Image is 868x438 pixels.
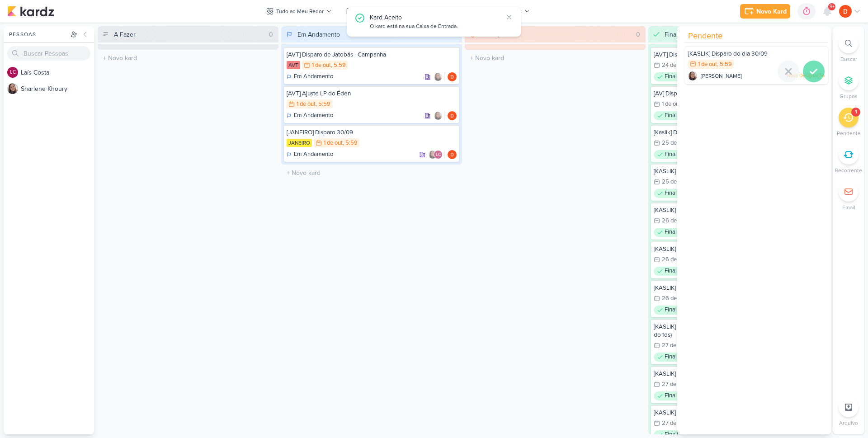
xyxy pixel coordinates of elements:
[688,50,768,57] span: [KASLIK] Disparo do dia 30/09
[840,92,858,100] p: Grupos
[467,52,644,65] input: + Novo kard
[316,101,330,107] div: , 5:59
[654,267,694,276] div: Finalizado
[835,166,862,174] p: Recorrente
[331,62,346,68] div: , 5:59
[287,51,457,59] div: [AVT] Disparo de Jatobás - Campanha
[632,30,644,39] div: 0
[428,150,445,159] div: Colaboradores: Sharlene Khoury, Laís Costa
[688,30,722,42] span: Pendente
[698,61,717,67] div: 1 de out
[297,101,316,107] div: 1 de out
[448,72,457,81] img: Diego Lima | TAGAWA
[855,108,857,116] div: 1
[370,22,503,31] div: O kard está na sua Caixa de Entrada.
[312,62,331,68] div: 1 de out
[448,150,457,159] div: Responsável: Diego Lima | TAGAWA
[665,353,690,362] p: Finalizado
[294,72,333,81] p: Em Andamento
[654,150,694,159] div: Finalizado
[717,61,732,67] div: , 5:59
[21,84,94,94] div: S h a r l e n e K h o u r y
[662,420,685,426] div: 27 de set
[287,61,300,69] div: AVT
[7,30,69,38] div: Pessoas
[840,55,857,63] p: Buscar
[10,70,16,75] p: LC
[665,189,690,198] p: Finalizado
[654,391,694,400] div: Finalizado
[662,257,686,263] div: 26 de set
[665,267,690,276] p: Finalizado
[448,150,457,159] img: Diego Lima | TAGAWA
[665,228,690,237] p: Finalizado
[654,72,694,81] div: Finalizado
[665,391,690,400] p: Finalizado
[21,68,94,77] div: L a í s C o s t a
[654,111,694,120] div: Finalizado
[434,111,443,120] img: Sharlene Khoury
[654,245,824,253] div: [KASLIK] Disparo 2 do dia 25/09 - Leads novos e antigos (HIS)
[114,30,136,39] div: A Fazer
[294,150,333,159] p: Em Andamento
[654,128,824,137] div: [Kaslik] Disparo do dia 24/09 - Médicos
[654,323,824,339] div: [KASLIK] Disparo do dia 26/09 - Leads novos e antigos (Evento do fds)
[428,150,437,159] img: Sharlene Khoury
[654,189,694,198] div: Finalizado
[99,52,277,65] input: + Novo kard
[287,72,333,81] div: Em Andamento
[662,296,686,301] div: 26 de set
[662,218,686,224] div: 26 de set
[654,370,824,378] div: [KASLIK] Disparo do dia 26/09 - Corretores
[740,4,790,19] button: Novo Kard
[287,150,333,159] div: Em Andamento
[654,51,824,59] div: [AVT] Disparo do dia 24/09 - Éden
[343,140,358,146] div: , 5:59
[7,6,54,17] img: kardz.app
[662,381,685,387] div: 27 de set
[665,150,690,159] p: Finalizado
[283,166,460,179] input: + Novo kard
[287,128,457,137] div: [JANEIRO] Disparo 30/09
[839,5,852,18] img: Diego Lima | TAGAWA
[665,72,690,81] p: Finalizado
[434,72,443,81] img: Sharlene Khoury
[287,139,312,147] div: JANEIRO
[662,343,685,349] div: 27 de set
[665,111,690,120] p: Finalizado
[830,3,835,10] span: 9+
[287,89,457,98] div: [AVT] Ajuste LP do Éden
[448,111,457,120] div: Responsável: Diego Lima | TAGAWA
[654,409,824,417] div: [KASLIK] Disparo do dia 26/09 - Medicos
[7,46,90,61] input: Buscar Pessoas
[654,167,824,175] div: [KASLIK] Disparo do dia 24/09 - LEADS NOVOS E ANTIGOS
[654,206,824,214] div: [KASLIK] Disparo 1 do dia 25/09 - Leads novos e antigos
[7,83,18,94] img: Sharlene Khoury
[434,111,445,120] div: Colaboradores: Sharlene Khoury
[662,179,686,185] div: 25 de set
[294,111,333,120] p: Em Andamento
[654,284,824,292] div: [KASLIK] Disparo do dia 25/09 - Corretores
[297,30,340,39] div: Em Andamento
[756,7,787,16] div: Novo Kard
[436,153,441,157] p: LC
[665,30,693,39] div: Finalizado
[654,353,694,362] div: Finalizado
[701,72,742,80] span: [PERSON_NAME]
[833,33,864,63] li: Ctrl + F
[370,13,503,22] div: Kard Aceito
[324,140,343,146] div: 1 de out
[7,67,18,78] div: Laís Costa
[265,30,277,39] div: 0
[654,89,824,98] div: [AV] Disparo do dia 01/10 - Éden
[665,306,690,315] p: Finalizado
[842,203,855,212] p: Email
[837,129,861,137] p: Pendente
[662,62,685,68] div: 24 de set
[662,101,681,107] div: 1 de out
[839,419,858,427] p: Arquivo
[434,150,443,159] div: Laís Costa
[448,111,457,120] img: Diego Lima | TAGAWA
[287,111,333,120] div: Em Andamento
[654,228,694,237] div: Finalizado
